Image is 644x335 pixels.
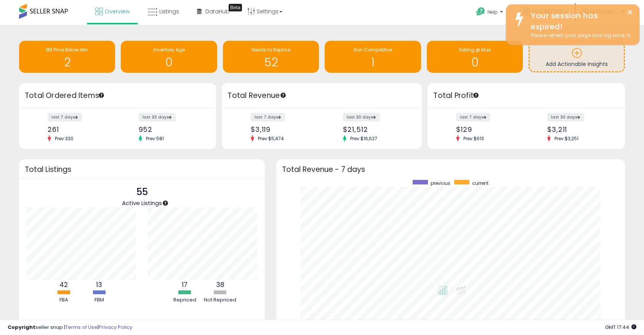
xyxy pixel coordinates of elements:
[122,199,162,207] span: Active Listings
[251,113,285,122] label: last 7 days
[346,135,381,142] span: Prev: $16,627
[456,125,521,133] div: $129
[25,90,210,101] h3: Total Ordered Items
[139,125,203,133] div: 952
[229,4,242,11] div: Tooltip anchor
[98,92,105,99] div: Tooltip anchor
[223,41,319,73] a: Needs to Reprice 52
[427,41,523,73] a: Selling @ Max 0
[254,135,288,142] span: Prev: $5,474
[325,41,421,73] a: Non Competitive 1
[433,90,619,101] h3: Total Profit
[125,56,213,69] h1: 0
[227,56,315,69] h1: 52
[282,167,619,172] h3: Total Revenue - 7 days
[328,56,417,69] h1: 1
[46,297,81,304] div: FBA
[473,92,479,99] div: Tooltip anchor
[472,180,489,186] span: current
[8,324,35,331] strong: Copyright
[525,10,634,32] div: Your session has expired!
[343,125,409,133] div: $21,512
[82,297,116,304] div: FBM
[605,324,636,331] span: 2025-10-9 17:44 GMT
[59,280,68,289] b: 42
[122,185,162,199] p: 55
[48,113,82,122] label: last 7 days
[182,280,187,289] b: 17
[51,135,77,142] span: Prev: 330
[168,297,202,304] div: Repriced
[216,280,224,289] b: 38
[487,9,498,15] span: Help
[627,8,633,17] button: ×
[251,125,316,133] div: $3,119
[99,324,132,331] a: Privacy Policy
[227,90,416,101] h3: Total Revenue
[46,46,88,53] span: BB Price Below Min
[547,113,584,122] label: last 30 days
[139,113,176,122] label: last 30 days
[19,41,115,73] a: BB Price Below Min 2
[459,46,491,53] span: Selling @ Max
[142,135,168,142] span: Prev: 581
[205,8,229,15] span: DataHub
[48,125,112,133] div: 261
[203,297,237,304] div: Not Repriced
[252,46,290,53] span: Needs to Reprice
[431,180,450,186] span: previous
[530,42,623,71] a: Add Actionable Insights
[546,60,608,68] span: Add Actionable Insights
[121,41,217,73] a: Inventory Age 0
[96,280,102,289] b: 13
[470,1,511,25] a: Help
[525,32,634,39] div: Please refresh your page and log back in
[354,46,392,53] span: Non Competitive
[162,200,169,207] div: Tooltip anchor
[23,56,111,69] h1: 2
[25,167,259,172] h3: Total Listings
[343,113,380,122] label: last 30 days
[105,8,130,15] span: Overview
[456,113,490,122] label: last 7 days
[8,324,132,331] div: seller snap | |
[476,7,485,16] i: Get Help
[547,125,612,133] div: $3,211
[153,46,185,53] span: Inventory Age
[280,92,287,99] div: Tooltip anchor
[431,56,519,69] h1: 0
[159,8,179,15] span: Listings
[551,135,582,142] span: Prev: $3,251
[65,324,98,331] a: Terms of Use
[460,135,488,142] span: Prev: $613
